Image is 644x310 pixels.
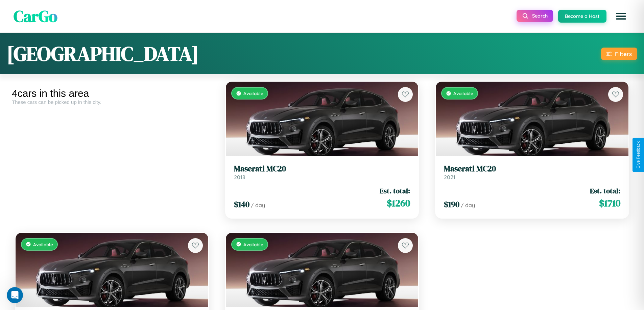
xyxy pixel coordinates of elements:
[461,202,475,208] span: / day
[590,186,620,196] span: Est. total:
[444,164,620,180] a: Maserati MC202021
[7,287,23,303] iframe: Intercom live chat
[234,174,245,180] span: 2018
[599,196,620,210] span: $ 1710
[12,99,212,105] div: These cars can be picked up in this city.
[380,186,410,196] span: Est. total:
[444,199,459,210] span: $ 190
[532,13,548,19] span: Search
[453,90,473,96] span: Available
[444,174,455,180] span: 2021
[601,48,637,60] button: Filters
[33,242,53,247] span: Available
[444,164,620,174] h3: Maserati MC20
[612,7,630,26] button: Open menu
[636,141,641,169] div: Give Feedback
[251,202,265,208] span: / day
[517,10,553,22] button: Search
[558,10,606,23] button: Become a Host
[243,90,263,96] span: Available
[234,164,410,174] h3: Maserati MC20
[387,196,410,210] span: $ 1260
[234,164,410,180] a: Maserati MC202018
[7,40,199,67] h1: [GEOGRAPHIC_DATA]
[615,50,632,57] div: Filters
[12,88,212,99] div: 4 cars in this area
[14,5,57,27] span: CarGo
[243,242,263,247] span: Available
[234,199,249,210] span: $ 140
